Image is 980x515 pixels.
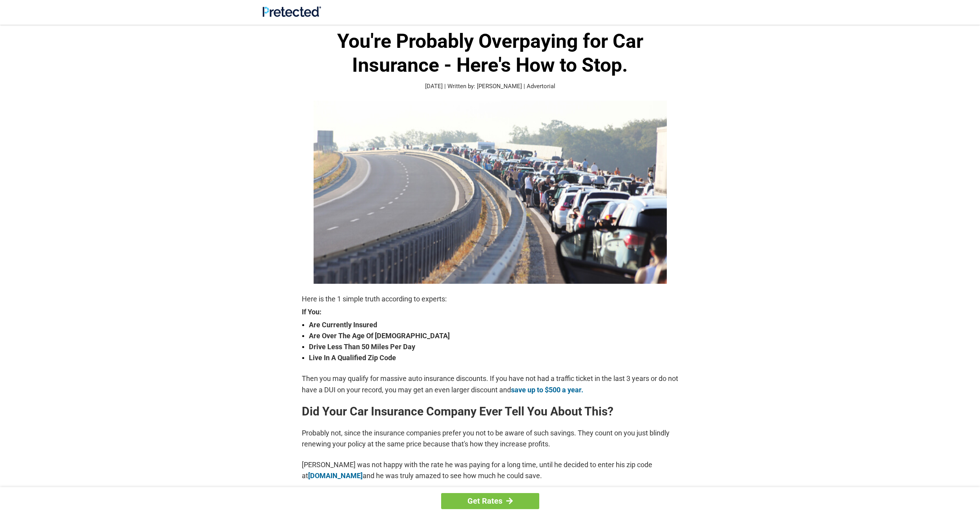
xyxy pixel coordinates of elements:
strong: Live In A Qualified Zip Code [309,352,679,363]
a: Site Logo [263,11,321,18]
img: Site Logo [263,6,321,17]
strong: Are Currently Insured [309,319,679,330]
p: Probably not, since the insurance companies prefer you not to be aware of such savings. They coun... [302,428,679,450]
p: Here is the 1 simple truth according to experts: [302,294,679,305]
p: Then you may qualify for massive auto insurance discounts. If you have not had a traffic ticket i... [302,373,679,395]
strong: Are Over The Age Of [DEMOGRAPHIC_DATA] [309,330,679,341]
h2: Did Your Car Insurance Company Ever Tell You About This? [302,405,679,418]
h1: You're Probably Overpaying for Car Insurance - Here's How to Stop. [302,29,679,77]
a: [DOMAIN_NAME] [308,471,363,480]
p: [DATE] | Written by: [PERSON_NAME] | Advertorial [302,82,679,91]
a: save up to $500 a year. [511,386,583,394]
strong: Drive Less Than 50 Miles Per Day [309,341,679,352]
strong: If You: [302,308,679,316]
p: [PERSON_NAME] was not happy with the rate he was paying for a long time, until he decided to ente... [302,459,679,481]
a: Get Rates [441,493,539,509]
